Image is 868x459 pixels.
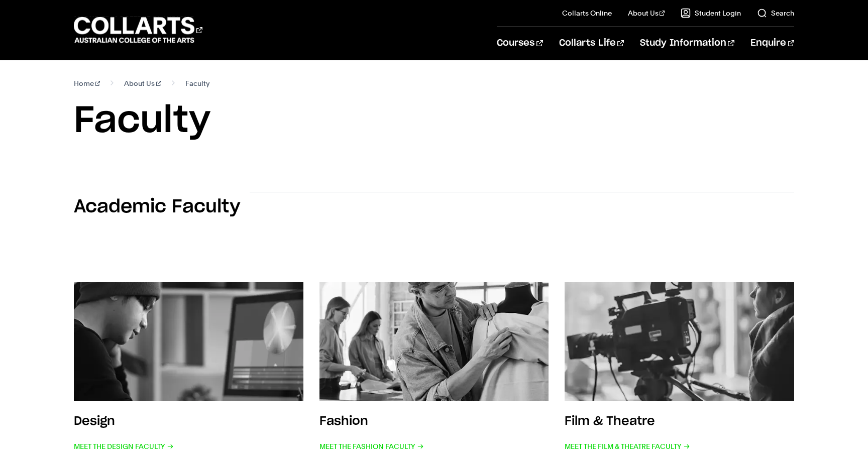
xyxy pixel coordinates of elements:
[562,8,612,18] a: Collarts Online
[757,8,794,18] a: Search
[565,282,794,453] a: Film & Theatre Meet the Film & Theatre Faculty
[640,27,734,60] a: Study Information
[319,282,549,453] a: Fashion Meet the Fashion Faculty
[565,415,655,427] h3: Film & Theatre
[319,439,424,453] span: Meet the Fashion Faculty
[74,282,303,453] a: Design Meet the Design Faculty
[750,27,794,60] a: Enquire
[559,27,624,60] a: Collarts Life
[74,196,240,218] h2: Academic Faculty
[565,439,690,453] span: Meet the Film & Theatre Faculty
[74,415,115,427] h3: Design
[124,76,161,90] a: About Us
[628,8,665,18] a: About Us
[319,415,368,427] h3: Fashion
[185,76,209,90] span: Faculty
[497,27,542,60] a: Courses
[681,8,741,18] a: Student Login
[74,16,202,44] div: Go to homepage
[74,439,174,453] span: Meet the Design Faculty
[74,98,794,144] h1: Faculty
[74,76,100,90] a: Home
